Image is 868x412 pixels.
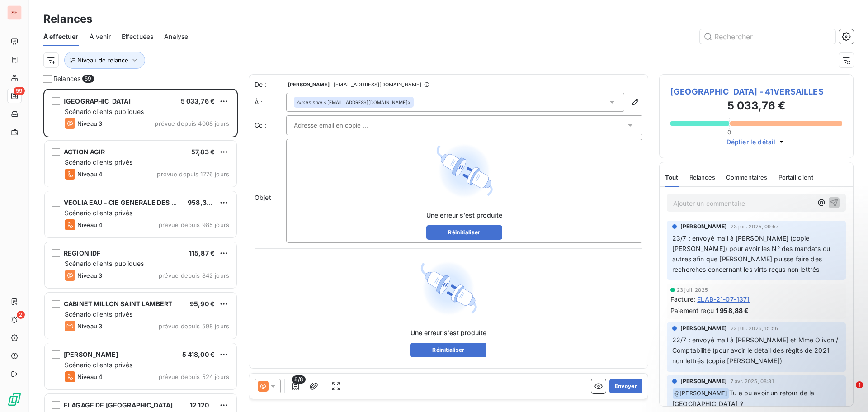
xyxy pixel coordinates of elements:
[727,128,731,136] span: 0
[731,224,778,229] span: 23 juil. 2025, 09:57
[65,158,132,166] span: Scénario clients privés
[670,294,695,304] span: Facture :
[43,32,79,41] span: À effectuer
[77,322,102,330] span: Niveau 3
[159,322,229,330] span: prévue depuis 598 jours
[726,174,768,181] span: Commentaires
[778,174,813,181] span: Portail client
[53,74,80,83] span: Relances
[288,82,330,87] span: [PERSON_NAME]
[426,211,503,220] span: Une erreur s’est produite
[665,174,679,181] span: Tout
[77,373,103,380] span: Niveau 4
[410,343,487,357] button: Réinitialiser
[837,381,859,403] iframe: Intercom live chat
[672,234,832,273] span: 23/7 : envoyé mail à [PERSON_NAME] (copie [PERSON_NAME]) pour avoir les N° des mandats ou autres ...
[159,373,229,380] span: prévue depuis 524 jours
[65,361,132,369] span: Scénario clients privés
[673,388,729,399] span: @ [PERSON_NAME]
[677,287,708,293] span: 23 juil. 2025
[294,118,391,132] input: Adresse email en copie ...
[65,209,132,217] span: Scénario clients privés
[420,260,477,317] img: Error
[14,87,25,95] span: 59
[680,223,727,231] span: [PERSON_NAME]
[43,11,92,27] h3: Relances
[672,336,840,365] span: 22/7 : envoyé mail à [PERSON_NAME] et Mme Olivon / Comptabilité (pour avoir le détail des règlts ...
[255,194,275,201] span: Objet :
[65,260,144,267] span: Scénario clients publiques
[64,300,172,308] span: CABINET MILLON SAINT LAMBERT
[90,32,111,41] span: À venir
[191,148,215,156] span: 57,83 €
[17,311,25,319] span: 2
[188,199,217,206] span: 958,32 €
[65,310,132,318] span: Scénario clients privés
[426,225,503,240] button: Réinitialiser
[77,120,102,127] span: Niveau 3
[670,306,714,315] span: Paiement reçu
[255,121,286,130] label: Cc :
[77,272,102,279] span: Niveau 3
[292,375,306,384] span: 8/8
[181,97,215,105] span: 5 033,76 €
[689,174,715,181] span: Relances
[697,294,750,304] span: ELAB-21-07-1371
[82,75,94,83] span: 59
[435,142,493,200] img: Error
[297,99,322,105] em: Aucun nom
[77,170,103,178] span: Niveau 4
[190,300,215,308] span: 95,90 €
[609,379,642,393] button: Envoyer
[43,89,238,412] div: grid
[410,328,487,337] span: Une erreur s’est produite
[856,381,863,388] span: 1
[157,170,229,178] span: prévue depuis 1776 jours
[670,98,842,116] h3: 5 033,76 €
[64,148,105,156] span: ACTION AGIR
[65,108,144,115] span: Scénario clients publiques
[700,29,835,44] input: Rechercher
[64,350,118,358] span: [PERSON_NAME]
[64,199,189,206] span: VEOLIA EAU - CIE GENERALE DES EAUX
[64,97,131,105] span: [GEOGRAPHIC_DATA]
[724,137,789,147] button: Déplier le détail
[155,120,229,127] span: prévue depuis 4008 jours
[182,350,215,358] span: 5 418,00 €
[670,85,842,98] span: [GEOGRAPHIC_DATA] - 41VERSAILLES
[680,324,727,332] span: [PERSON_NAME]
[189,249,215,257] span: 115,87 €
[331,82,421,87] span: - [EMAIL_ADDRESS][DOMAIN_NAME]
[680,377,727,385] span: [PERSON_NAME]
[159,272,229,279] span: prévue depuis 842 jours
[255,98,286,107] label: À :
[726,137,776,147] span: Déplier le détail
[716,306,749,315] span: 1 958,88 €
[7,392,22,407] img: Logo LeanPay
[255,80,286,89] span: De :
[122,32,154,41] span: Effectuées
[64,401,234,409] span: ELAGAGE DE [GEOGRAPHIC_DATA] SUIVI ARBORICOLE
[77,57,128,64] span: Niveau de relance
[164,32,188,41] span: Analyse
[297,99,411,105] div: <[EMAIL_ADDRESS][DOMAIN_NAME]>
[672,389,816,407] span: Tu a pu avoir un retour de la [GEOGRAPHIC_DATA] ?
[64,249,101,257] span: REGION IDF
[190,401,226,409] span: 12 120,00 €
[7,5,22,20] div: SE
[159,221,229,228] span: prévue depuis 985 jours
[77,221,103,228] span: Niveau 4
[64,52,145,69] button: Niveau de relance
